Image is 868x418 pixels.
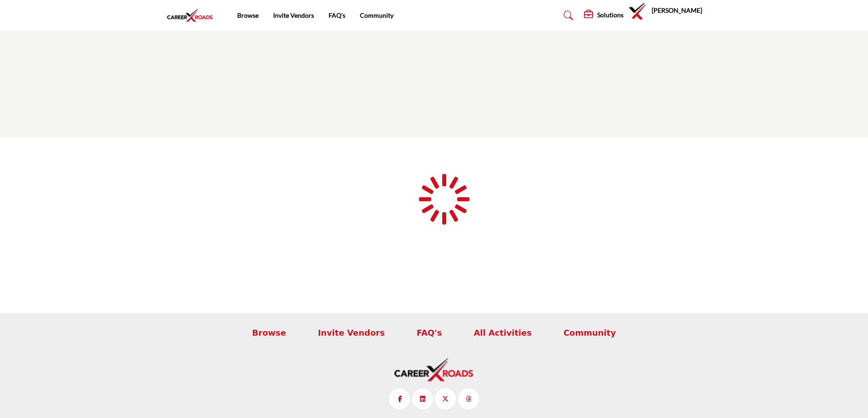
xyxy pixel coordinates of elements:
button: Show hide supplier dropdown [628,0,648,20]
a: Invite Vendors [318,327,384,339]
a: All Activities [474,327,532,339]
h5: [PERSON_NAME] [652,6,702,15]
a: LinkedIn Link [412,388,433,409]
img: Site Logo [166,8,218,23]
a: Search [555,8,579,23]
h5: Solutions [597,11,624,19]
a: FAQ's [417,327,442,339]
a: Twitter Link [435,388,456,409]
a: Community [564,327,616,339]
a: FAQ's [329,11,345,19]
a: Browse [237,11,259,19]
a: Threads Link [458,388,479,409]
div: Solutions [584,10,624,21]
a: Invite Vendors [273,11,314,19]
a: Browse [252,327,286,339]
a: Community [360,11,394,19]
a: Facebook Link [389,388,410,409]
img: No Site Logo [393,357,475,383]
